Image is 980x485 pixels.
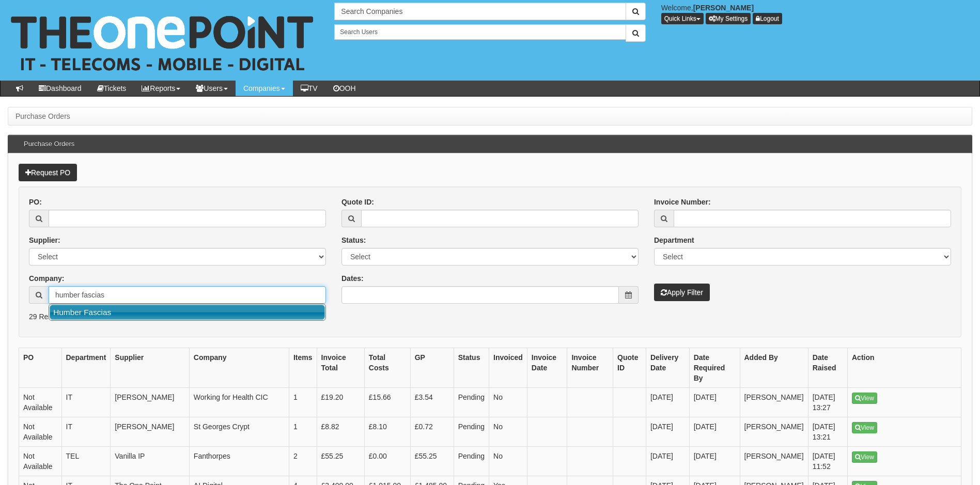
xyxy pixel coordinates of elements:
a: Dashboard [31,81,89,96]
label: Status: [341,235,366,245]
td: [PERSON_NAME] [740,417,808,447]
th: Total Costs [364,348,410,388]
a: View [852,393,877,404]
th: Items [289,348,317,388]
button: Quick Links [661,13,704,24]
button: Apply Filter [654,284,710,301]
td: 1 [289,388,317,417]
a: View [852,422,877,433]
th: Department [61,348,111,388]
h3: Purchase Orders [19,135,80,153]
td: Not Available [19,388,62,417]
td: TEL [61,447,111,476]
th: Company [189,348,289,388]
th: Invoiced [489,348,527,388]
td: 1 [289,417,317,447]
a: OOH [325,81,364,96]
td: £55.25 [317,447,364,476]
b: [PERSON_NAME] [693,4,754,12]
th: Action [848,348,961,388]
th: Supplier [111,348,190,388]
th: Invoice Date [527,348,567,388]
a: Request PO [19,164,77,181]
td: £0.00 [364,447,410,476]
td: Not Available [19,447,62,476]
th: Added By [740,348,808,388]
td: Fanthorpes [189,447,289,476]
th: Quote ID [613,348,646,388]
a: View [852,451,877,463]
label: Department [654,235,694,245]
td: Pending [454,388,489,417]
td: £15.66 [364,388,410,417]
td: No [489,447,527,476]
td: Not Available [19,417,62,447]
td: [DATE] [646,417,689,447]
td: £0.72 [410,417,454,447]
th: Date Raised [808,348,847,388]
td: [PERSON_NAME] [740,388,808,417]
td: [DATE] [646,447,689,476]
a: Humber Fascias [50,305,325,320]
td: [DATE] 11:52 [808,447,847,476]
a: Reports [134,81,188,96]
td: Vanilla IP [111,447,190,476]
td: [DATE] 13:27 [808,388,847,417]
input: Search Users [334,24,626,40]
td: [DATE] 13:21 [808,417,847,447]
td: £19.20 [317,388,364,417]
td: [DATE] [689,447,740,476]
td: [PERSON_NAME] [111,417,190,447]
td: Pending [454,417,489,447]
label: Invoice Number: [654,197,711,207]
th: Delivery Date [646,348,689,388]
a: My Settings [706,13,751,24]
td: IT [61,388,111,417]
label: Quote ID: [341,197,374,207]
td: St Georges Crypt [189,417,289,447]
td: [PERSON_NAME] [111,388,190,417]
td: IT [61,417,111,447]
td: Working for Health CIC [189,388,289,417]
a: Users [188,81,236,96]
a: Logout [753,13,782,24]
li: Purchase Orders [15,111,70,121]
td: £8.82 [317,417,364,447]
div: Welcome, [654,3,980,24]
td: £55.25 [410,447,454,476]
td: 2 [289,447,317,476]
a: Companies [236,81,293,96]
th: Invoice Total [317,348,364,388]
th: GP [410,348,454,388]
th: Invoice Number [567,348,613,388]
td: £8.10 [364,417,410,447]
label: Supplier: [29,235,60,245]
td: Pending [454,447,489,476]
td: [DATE] [689,417,740,447]
td: [DATE] [689,388,740,417]
td: £3.54 [410,388,454,417]
label: PO: [29,197,42,207]
label: Dates: [341,273,364,284]
a: TV [293,81,325,96]
td: No [489,388,527,417]
input: Search Companies [334,3,626,20]
td: [PERSON_NAME] [740,447,808,476]
td: [DATE] [646,388,689,417]
p: 29 Results [29,311,951,322]
td: No [489,417,527,447]
th: Status [454,348,489,388]
th: Date Required By [689,348,740,388]
a: Tickets [89,81,134,96]
th: PO [19,348,62,388]
label: Company: [29,273,64,284]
